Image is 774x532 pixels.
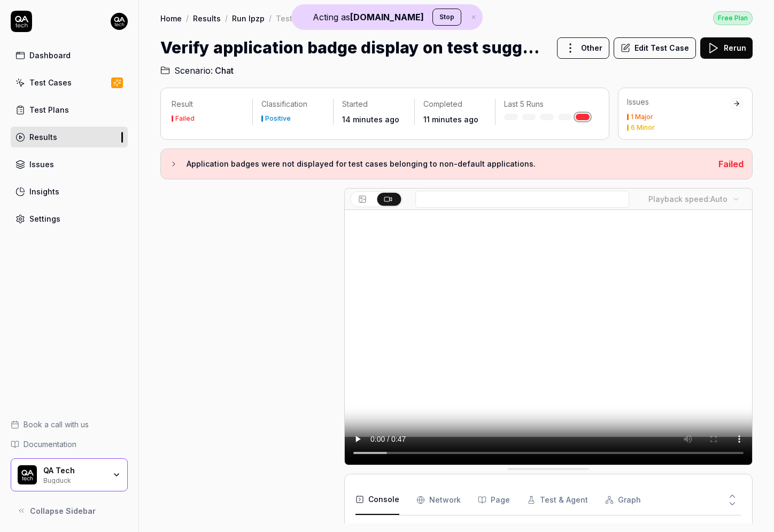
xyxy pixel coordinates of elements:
[504,99,590,109] p: Last 5 Runs
[169,158,710,170] button: Application badges were not displayed for test cases belonging to non-default applications.
[160,13,182,24] a: Home
[423,115,478,124] time: 11 minutes ago
[193,13,221,24] a: Results
[11,72,128,93] a: Test Cases
[29,186,59,197] div: Insights
[269,13,272,24] div: /
[605,485,641,515] button: Graph
[478,485,510,515] button: Page
[11,154,128,175] a: Issues
[713,11,753,25] div: Free Plan
[24,419,89,430] span: Book a call with us
[11,419,128,430] a: Book a call with us
[342,115,399,124] time: 14 minutes ago
[423,99,486,109] p: Completed
[175,115,195,122] div: Failed
[11,208,128,229] a: Settings
[160,36,548,60] h1: Verify application badge display on test suggestions
[261,99,324,109] p: Classification
[718,159,744,169] span: Failed
[648,193,727,205] div: Playback speed:
[29,77,72,88] div: Test Cases
[11,45,128,66] a: Dashboard
[172,64,213,77] span: Scenario:
[713,11,753,25] a: Free Plan
[43,475,105,484] div: Bugduck
[29,213,60,224] div: Settings
[631,124,655,131] div: 6 Minor
[276,13,339,24] div: Test Case Result
[232,13,265,24] a: Run lpzp
[11,181,128,202] a: Insights
[11,458,128,491] button: QA Tech LogoQA TechBugduck
[29,50,71,61] div: Dashboard
[700,37,753,59] button: Rerun
[29,159,54,170] div: Issues
[111,13,128,30] img: 7ccf6c19-61ad-4a6c-8811-018b02a1b829.jpg
[614,37,696,59] button: Edit Test Case
[215,64,234,77] span: Chat
[160,64,234,77] a: Scenario:Chat
[172,99,244,109] p: Result
[29,104,69,115] div: Test Plans
[43,466,105,475] div: QA Tech
[187,158,710,170] h3: Application badges were not displayed for test cases belonging to non-default applications.
[11,439,128,450] a: Documentation
[355,485,399,515] button: Console
[11,99,128,120] a: Test Plans
[627,97,730,107] div: Issues
[342,99,405,109] p: Started
[631,114,653,120] div: 1 Major
[29,131,57,143] div: Results
[24,439,76,450] span: Documentation
[432,9,461,26] button: Stop
[186,13,189,24] div: /
[557,37,609,59] button: Other
[265,115,291,122] div: Positive
[225,13,228,24] div: /
[11,500,128,521] button: Collapse Sidebar
[527,485,588,515] button: Test & Agent
[416,485,461,515] button: Network
[18,465,37,484] img: QA Tech Logo
[30,505,96,517] span: Collapse Sidebar
[11,127,128,147] a: Results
